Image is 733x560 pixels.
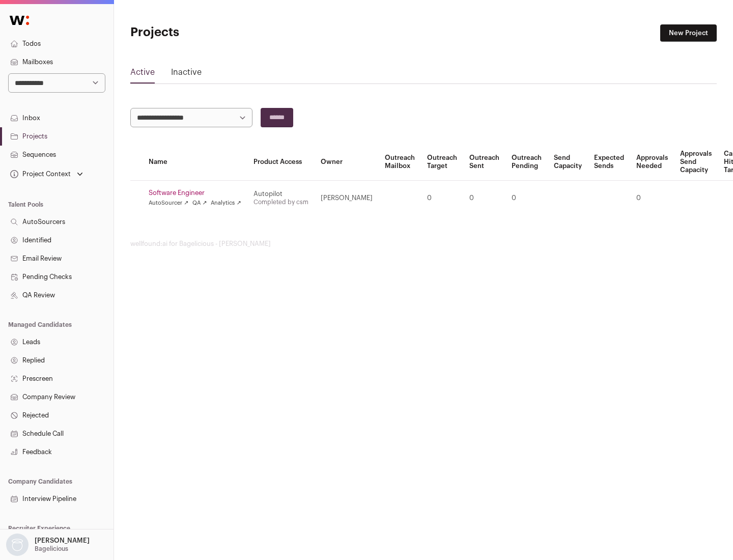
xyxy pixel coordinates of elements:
[6,534,29,556] img: nopic.png
[35,545,68,553] p: Bagelicious
[315,144,379,181] th: Owner
[8,170,71,178] div: Project Context
[463,181,505,216] td: 0
[379,144,421,181] th: Outreach Mailbox
[630,144,674,181] th: Approvals Needed
[211,199,241,207] a: Analytics ↗
[4,10,35,31] img: Wellfound
[130,24,326,41] h1: Projects
[192,199,207,207] a: QA ↗
[315,181,379,216] td: [PERSON_NAME]
[4,534,92,556] button: Open dropdown
[674,144,718,181] th: Approvals Send Capacity
[253,190,308,198] div: Autopilot
[35,537,90,545] p: [PERSON_NAME]
[548,144,588,181] th: Send Capacity
[130,240,717,248] footer: wellfound:ai for Bagelicious - [PERSON_NAME]
[171,66,202,82] a: Inactive
[505,144,548,181] th: Outreach Pending
[505,181,548,216] td: 0
[8,167,85,181] button: Open dropdown
[143,144,247,181] th: Name
[247,144,315,181] th: Product Access
[660,24,717,42] a: New Project
[588,144,630,181] th: Expected Sends
[630,181,674,216] td: 0
[463,144,505,181] th: Outreach Sent
[421,181,463,216] td: 0
[149,189,241,197] a: Software Engineer
[149,199,188,207] a: AutoSourcer ↗
[421,144,463,181] th: Outreach Target
[253,199,308,205] a: Completed by csm
[130,66,155,82] a: Active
